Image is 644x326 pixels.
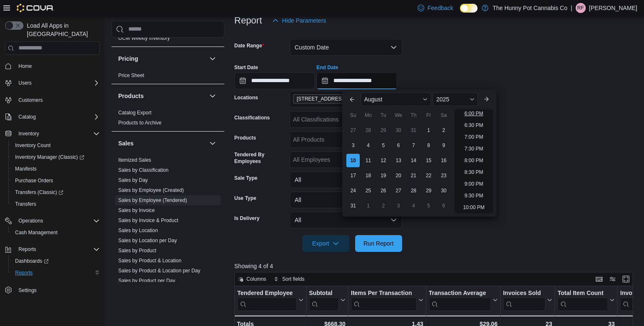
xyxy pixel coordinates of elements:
[290,191,402,208] button: All
[407,124,420,137] div: day-31
[392,199,405,212] div: day-3
[234,42,264,49] label: Date Range
[12,199,39,209] a: Transfers
[351,289,423,310] button: Items Per Transaction
[12,268,100,278] span: Reports
[437,109,450,122] div: Sa
[346,139,360,152] div: day-3
[15,154,84,160] span: Inventory Manager (Classic)
[15,129,100,139] span: Inventory
[493,3,567,13] p: The Hunny Pot Cannabis Co
[454,109,493,213] ul: Time
[118,257,182,264] span: Sales by Product & Location
[118,35,170,41] span: OCM Weekly Inventory
[15,201,36,207] span: Transfers
[558,289,608,297] div: Total Item Count
[118,207,155,214] span: Sales by Invoice
[234,262,637,270] p: Showing 4 of 4
[118,157,151,163] a: Itemized Sales
[237,289,304,310] button: Tendered Employee
[118,207,155,213] a: Sales by Invoice
[461,109,487,119] li: 6:00 PM
[317,72,397,89] input: Press the down key to enter a popover containing a calendar. Press the escape key to close the po...
[234,64,258,71] label: Start Date
[437,169,450,182] div: day-23
[297,95,347,103] span: [STREET_ADDRESS]
[15,285,40,295] a: Settings
[407,184,420,197] div: day-28
[437,139,450,152] div: day-9
[12,152,88,162] a: Inventory Manager (Classic)
[12,187,67,197] a: Transfers (Classic)
[8,198,103,210] button: Transfers
[237,289,297,297] div: Tendered Employee
[12,164,100,174] span: Manifests
[290,39,402,56] button: Custom Date
[364,96,382,103] span: August
[12,164,40,174] a: Manifests
[422,184,435,197] div: day-29
[15,244,100,254] span: Reports
[208,91,218,101] button: Products
[558,289,608,310] div: Total Item Count
[422,124,435,137] div: day-1
[12,176,57,186] a: Purchase Orders
[309,289,339,310] div: Subtotal
[461,144,487,154] li: 7:30 PM
[18,80,31,86] span: Users
[208,54,218,64] button: Pricing
[361,139,375,152] div: day-4
[503,289,545,310] div: Invoices Sold
[15,189,63,196] span: Transfers (Classic)
[428,289,491,310] div: Transaction Average
[480,93,493,106] button: Next month
[118,197,187,203] a: Sales by Employee (Tendered)
[422,109,435,122] div: Fr
[18,287,36,294] span: Settings
[118,277,175,284] span: Sales by Product per Day
[118,167,169,173] span: Sales by Classification
[361,154,375,167] div: day-11
[2,77,103,89] button: Users
[608,274,618,284] button: Display options
[8,140,103,151] button: Inventory Count
[461,167,487,177] li: 8:30 PM
[377,109,390,122] div: Tu
[12,228,61,238] a: Cash Management
[461,120,487,130] li: 6:30 PM
[392,139,405,152] div: day-6
[392,124,405,137] div: day-30
[460,4,478,13] input: Dark Mode
[112,70,224,84] div: Pricing
[361,169,375,182] div: day-18
[118,110,151,116] a: Catalog Export
[18,63,32,70] span: Home
[351,289,417,310] div: Items Per Transaction
[15,78,35,88] button: Users
[282,276,304,282] span: Sort fields
[15,216,100,226] span: Operations
[237,289,297,310] div: Tendered Employee
[15,216,47,226] button: Operations
[428,4,453,12] span: Feedback
[12,140,54,150] a: Inventory Count
[15,142,51,149] span: Inventory Count
[15,258,49,264] span: Dashboards
[234,94,258,101] label: Locations
[118,248,156,254] a: Sales by Product
[118,268,200,274] a: Sales by Product & Location per Day
[558,289,615,310] button: Total Item Count
[118,167,169,173] a: Sales by Classification
[346,184,360,197] div: day-24
[234,175,257,181] label: Sale Type
[2,215,103,227] button: Operations
[118,247,156,254] span: Sales by Product
[118,92,206,100] button: Products
[12,152,100,162] span: Inventory Manager (Classic)
[290,171,402,188] button: All
[621,274,631,284] button: Enter fullscreen
[361,124,375,137] div: day-28
[5,57,100,318] nav: Complex example
[461,155,487,166] li: 8:00 PM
